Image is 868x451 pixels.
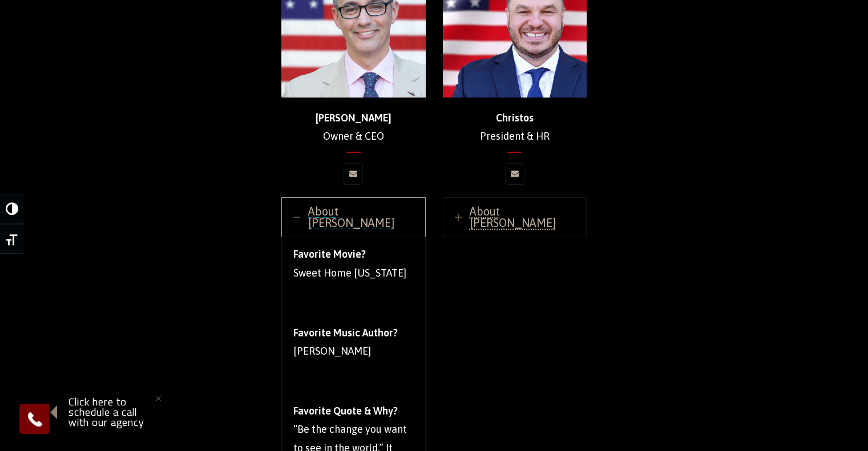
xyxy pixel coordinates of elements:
strong: Favorite Quote & Why? [293,405,398,417]
p: Sweet Home [US_STATE] [293,245,414,282]
p: Owner & CEO [281,109,426,146]
p: Click here to schedule a call with our agency [60,396,163,431]
a: About [PERSON_NAME] [282,198,425,237]
a: About [PERSON_NAME] [443,198,587,237]
img: Phone icon [26,410,44,428]
strong: Christos [496,112,534,124]
p: [PERSON_NAME] [293,324,414,361]
strong: [PERSON_NAME] [316,112,391,124]
p: President & HR [443,109,587,146]
strong: Favorite Movie? [293,248,366,260]
span: About [PERSON_NAME] [470,205,556,229]
span: About [PERSON_NAME] [308,205,395,229]
button: Close [146,386,171,411]
strong: Favorite Music Author? [293,327,398,339]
